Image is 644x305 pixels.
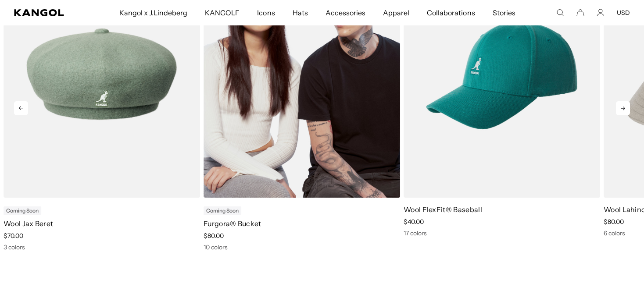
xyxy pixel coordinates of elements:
[617,9,630,17] button: USD
[204,219,400,228] p: Furgora® Bucket
[404,205,600,214] p: Wool FlexFit® Baseball
[14,9,78,16] a: Kangol
[404,229,600,237] div: 17 colors
[204,232,224,240] span: $80.00
[204,206,241,215] div: Coming Soon
[404,218,424,226] span: $40.00
[4,232,23,240] span: $70.00
[4,243,200,251] div: 3 colors
[4,219,200,228] p: Wool Jax Beret
[576,9,584,17] button: Cart
[556,9,564,17] summary: Search here
[204,243,400,251] div: 10 colors
[597,9,605,17] a: Account
[4,206,41,215] div: Coming Soon
[604,218,624,226] span: $80.00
